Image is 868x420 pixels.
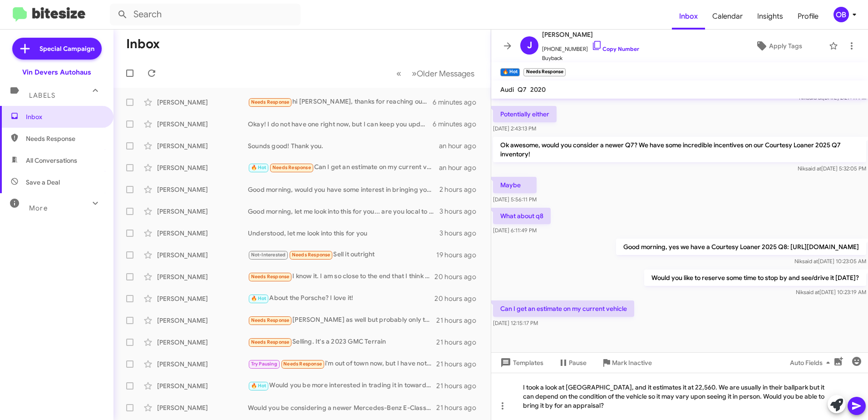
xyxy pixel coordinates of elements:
[530,85,546,94] span: 2020
[542,29,639,40] span: [PERSON_NAME]
[542,54,639,63] span: Buyback
[527,38,532,53] span: J
[157,229,248,238] div: [PERSON_NAME]
[157,294,248,303] div: [PERSON_NAME]
[157,163,248,172] div: [PERSON_NAME]
[436,381,483,390] div: 21 hours ago
[157,120,248,129] div: [PERSON_NAME]
[493,300,634,317] p: Can I get an estimate on my current vehicle
[292,252,330,258] span: Needs Response
[826,7,858,22] button: OB
[491,373,868,420] div: I took a look at [GEOGRAPHIC_DATA], and it estimates it at 22,560. We are usually in their ballpa...
[804,289,819,295] span: said at
[794,258,866,265] span: Nik [DATE] 10:23:05 AM
[790,3,826,30] a: Profile
[769,38,802,54] span: Apply Tags
[833,7,849,22] div: OB
[396,68,401,79] span: «
[248,337,436,347] div: Selling. It's a 2023 GMC Terrain
[248,293,434,304] div: About the Porsche? I love it!
[248,359,436,369] div: i'm out of town now, but I have not driven that vehicle since the estimate so whatever it was at ...
[248,162,439,173] div: Can I get an estimate on my current vehicle
[251,295,266,301] span: 🔥 Hot
[157,403,248,412] div: [PERSON_NAME]
[798,165,866,172] span: Nik [DATE] 5:32:05 PM
[251,383,266,389] span: 🔥 Hot
[157,381,248,390] div: [PERSON_NAME]
[391,64,407,83] button: Previous
[491,355,551,371] button: Templates
[439,141,483,150] div: an hour ago
[433,98,483,107] div: 6 minutes ago
[283,361,322,367] span: Needs Response
[439,185,483,194] div: 2 hours ago
[493,196,537,203] span: [DATE] 5:56:11 PM
[500,85,514,94] span: Audi
[523,68,565,76] small: Needs Response
[433,120,483,129] div: 6 minutes ago
[439,207,483,216] div: 3 hours ago
[248,380,436,391] div: Would you be more interested in trading it in towards something we have here? or outright selling...
[783,355,841,371] button: Auto Fields
[157,250,248,260] div: [PERSON_NAME]
[439,229,483,238] div: 3 hours ago
[750,3,790,30] a: Insights
[157,316,248,325] div: [PERSON_NAME]
[518,85,527,94] span: Q7
[612,355,652,371] span: Mark Inactive
[248,229,439,238] div: Understood, let me look into this for you
[436,360,483,369] div: 21 hours ago
[493,137,866,162] p: Ok awesome, would you consider a newer Q7? We have some incredible incentives on our Courtesy Loa...
[126,37,160,51] h1: Inbox
[251,361,277,367] span: Try Pausing
[248,315,436,325] div: [PERSON_NAME] as well but probably only those two. The reliability in anything else for me is que...
[805,165,821,172] span: said at
[251,252,286,258] span: Not-Interested
[248,271,434,282] div: I know it. I am so close to the end that I think it's probably best to stay put. I work from home...
[705,3,750,30] a: Calendar
[493,106,557,122] p: Potentially either
[248,120,433,129] div: Okay! I do not have one right now, but I can keep you updated.
[542,40,639,54] span: [PHONE_NUMBER]
[594,355,659,371] button: Mark Inactive
[391,64,480,83] nav: Page navigation example
[732,38,824,54] button: Apply Tags
[248,250,436,260] div: Sell it outright
[248,141,439,150] div: Sounds good! Thank you.
[251,99,290,105] span: Needs Response
[251,317,290,323] span: Needs Response
[406,64,480,83] button: Next
[493,177,537,193] p: Maybe
[796,289,866,295] span: Nik [DATE] 10:23:19 AM
[157,185,248,194] div: [PERSON_NAME]
[157,207,248,216] div: [PERSON_NAME]
[436,316,483,325] div: 21 hours ago
[26,134,103,143] span: Needs Response
[157,98,248,107] div: [PERSON_NAME]
[417,69,474,79] span: Older Messages
[248,403,436,412] div: Would you be considering a newer Mercedes-Benz E-Class? Different model?
[551,355,594,371] button: Pause
[500,68,520,76] small: 🔥 Hot
[802,258,818,265] span: said at
[493,208,551,224] p: What about q8
[439,163,483,172] div: an hour ago
[434,272,483,281] div: 20 hours ago
[434,294,483,303] div: 20 hours ago
[157,272,248,281] div: [PERSON_NAME]
[157,141,248,150] div: [PERSON_NAME]
[248,97,433,107] div: hi [PERSON_NAME], thanks for reaching out. I wasn't considering selling my car really until you b...
[493,320,538,326] span: [DATE] 12:15:17 PM
[110,4,301,25] input: Search
[29,91,55,100] span: Labels
[29,204,48,212] span: More
[616,239,866,255] p: Good morning, yes we have a Courtesy Loaner 2025 Q8: [URL][DOMAIN_NAME]
[644,270,866,286] p: Would you like to reserve some time to stop by and see/drive it [DATE]?
[157,360,248,369] div: [PERSON_NAME]
[248,207,439,216] div: Good morning, let me look into this for you... are you local to our dealership?
[436,250,483,260] div: 19 hours ago
[12,38,102,60] a: Special Campaign
[251,274,290,280] span: Needs Response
